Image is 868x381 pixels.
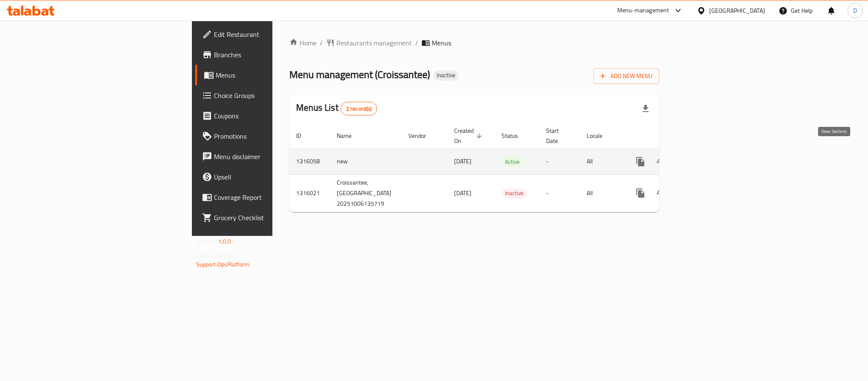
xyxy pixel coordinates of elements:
a: Support.OpsPlatform [196,259,250,270]
span: Inactive [502,188,527,198]
nav: breadcrumb [289,38,659,48]
button: more [630,183,651,203]
div: Export file [635,98,656,119]
span: [DATE] [454,156,471,167]
span: Start Date [546,126,570,146]
button: Change Status [651,183,671,203]
td: Croissantee,[GEOGRAPHIC_DATA] 20251006135719 [330,174,402,212]
span: Created On [454,126,485,146]
button: more [630,151,651,172]
span: Add New Menu [600,71,652,81]
span: Coupons [214,111,330,121]
span: [DATE] [454,188,471,199]
span: Vendor [408,131,437,141]
a: Edit Restaurant [195,24,337,45]
span: Restaurants management [336,38,412,48]
a: Coverage Report [195,187,337,207]
a: Menu disclaimer [195,146,337,167]
span: Menu disclaimer [214,151,330,162]
th: Actions [624,123,718,149]
span: 1.0.0 [218,236,231,247]
span: Menus [432,38,451,48]
span: Locale [587,131,613,141]
div: Inactive [502,188,527,199]
span: 2 record(s) [341,105,377,113]
a: Choice Groups [195,85,337,106]
a: Grocery Checklist [195,207,337,228]
span: Version: [196,236,217,247]
table: enhanced table [289,123,718,212]
span: Menu management ( Croissantee ) [289,65,430,84]
a: Menus [195,65,337,85]
span: Branches [214,50,330,60]
div: Menu-management [617,6,669,16]
span: Inactive [433,72,459,79]
li: / [415,38,418,48]
button: Add New Menu [593,68,659,84]
a: Branches [195,45,337,65]
span: Get support on: [196,250,235,261]
a: Coupons [195,106,337,126]
td: new [330,148,402,174]
span: D [853,6,857,15]
span: Menus [216,70,330,80]
td: All [580,174,624,212]
span: Active [502,157,523,167]
a: Restaurants management [326,38,412,48]
span: Edit Restaurant [214,29,330,39]
button: Change Status [651,151,671,172]
div: Total records count [341,102,377,115]
a: Upsell [195,167,337,187]
div: [GEOGRAPHIC_DATA] [709,6,765,15]
h2: Menus List [296,101,377,115]
span: Coverage Report [214,192,330,202]
span: Name [337,131,363,141]
div: Inactive [433,70,459,81]
td: - [539,174,580,212]
td: All [580,148,624,174]
td: - [539,148,580,174]
span: ID [296,131,312,141]
span: Upsell [214,172,330,182]
span: Choice Groups [214,90,330,101]
a: Promotions [195,126,337,146]
span: Promotions [214,131,330,141]
span: Status [502,131,529,141]
span: Grocery Checklist [214,213,330,223]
